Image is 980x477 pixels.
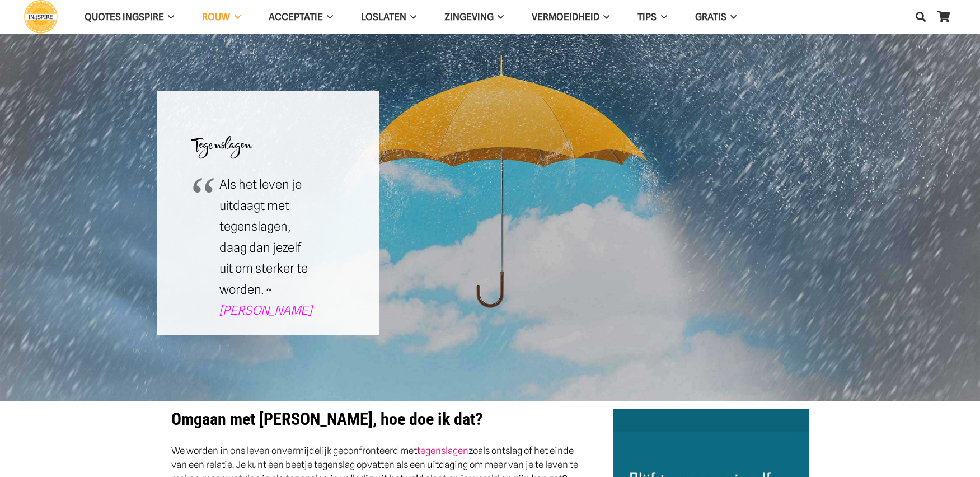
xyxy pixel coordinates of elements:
[406,3,416,31] span: Loslaten Menu
[532,11,599,22] span: VERMOEIDHEID
[71,3,188,31] a: QUOTES INGSPIREQUOTES INGSPIRE Menu
[202,11,230,22] span: ROUW
[85,11,164,22] span: QUOTES INGSPIRE
[681,3,751,31] a: GRATISGRATIS Menu
[323,3,333,31] span: Acceptatie Menu
[726,3,737,31] span: GRATIS Menu
[430,3,518,31] a: ZingevingZingeving Menu
[909,3,932,31] a: Zoeken
[255,3,347,31] a: AcceptatieAcceptatie Menu
[269,11,323,22] span: Acceptatie
[171,105,365,160] h1: Tegenslagen
[623,3,681,31] a: TIPSTIPS Menu
[657,3,667,31] span: TIPS Menu
[347,3,430,31] a: LoslatenLoslaten Menu
[494,3,504,31] span: Zingeving Menu
[417,445,468,456] a: tegenslagen
[361,11,406,22] span: Loslaten
[219,174,317,321] p: Als het leven je uitdaagt met tegenslagen, daag dan jezelf uit om sterker te worden. ~
[230,3,240,31] span: ROUW Menu
[695,11,726,22] span: GRATIS
[637,11,657,22] span: TIPS
[219,303,312,317] a: [PERSON_NAME]
[518,3,623,31] a: VERMOEIDHEIDVERMOEIDHEID Menu
[171,409,482,429] strong: Omgaan met [PERSON_NAME], hoe doe ik dat?
[164,3,174,31] span: QUOTES INGSPIRE Menu
[599,3,609,31] span: VERMOEIDHEID Menu
[188,3,254,31] a: ROUWROUW Menu
[444,11,494,22] span: Zingeving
